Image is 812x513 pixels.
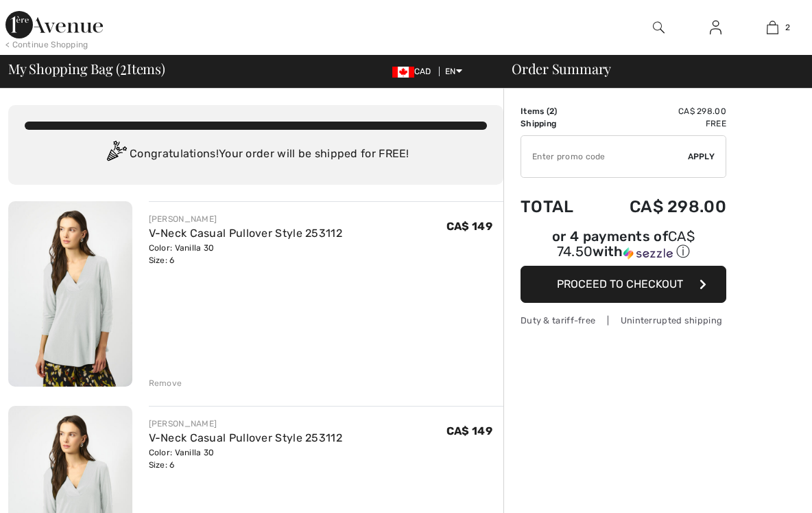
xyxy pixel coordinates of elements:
[557,277,683,290] span: Proceed to Checkout
[549,106,554,116] span: 2
[149,213,343,225] div: [PERSON_NAME]
[149,242,343,266] div: Color: Vanilla 30 Size: 6
[785,21,790,34] span: 2
[521,136,688,177] input: Promo code
[445,67,462,76] span: EN
[102,141,130,168] img: Congratulation2.svg
[710,19,721,36] img: My Info
[593,117,726,130] td: Free
[8,62,165,76] span: My Shopping Bag ( Items)
[495,62,804,76] div: Order Summary
[521,266,726,303] button: Proceed to Checkout
[521,117,593,130] td: Shipping
[5,38,88,51] div: < Continue Shopping
[699,19,732,36] a: Sign In
[8,201,132,387] img: V-Neck Casual Pullover Style 253112
[446,220,492,233] span: CA$ 149
[446,424,492,437] span: CA$ 149
[688,150,715,163] span: Apply
[392,67,414,78] img: Canadian Dollar
[767,19,778,36] img: My Bag
[5,11,103,38] img: 1ère Avenue
[557,228,695,260] span: CA$ 74.50
[521,230,726,261] div: or 4 payments of with
[593,183,726,230] td: CA$ 298.00
[521,230,726,266] div: or 4 payments ofCA$ 74.50withSezzle Click to learn more about Sezzle
[745,19,800,36] a: 2
[521,183,593,230] td: Total
[653,19,665,36] img: search the website
[120,58,127,76] span: 2
[149,377,182,389] div: Remove
[25,141,487,168] div: Congratulations! Your order will be shipped for FREE!
[392,67,437,76] span: CAD
[149,431,343,444] a: V-Neck Casual Pullover Style 253112
[521,105,593,117] td: Items ( )
[149,418,343,430] div: [PERSON_NAME]
[623,247,673,260] img: Sezzle
[149,446,343,471] div: Color: Vanilla 30 Size: 6
[593,105,726,117] td: CA$ 298.00
[521,314,726,327] div: Duty & tariff-free | Uninterrupted shipping
[149,227,343,240] a: V-Neck Casual Pullover Style 253112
